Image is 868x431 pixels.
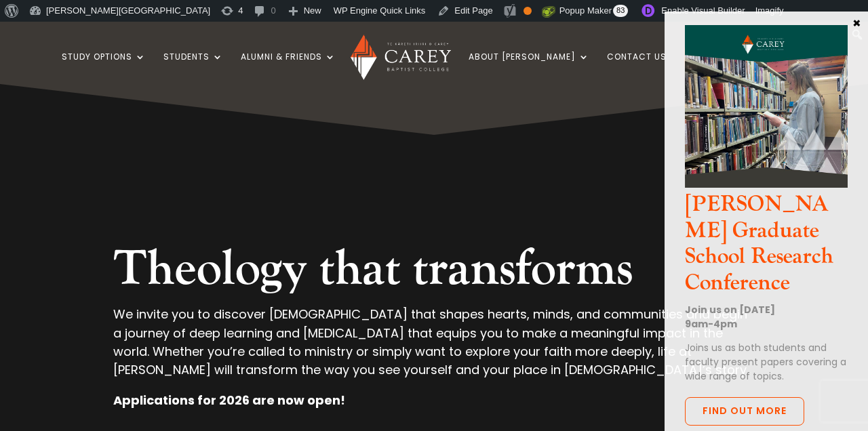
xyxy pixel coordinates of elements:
a: Find out more [685,397,804,426]
a: Alumni & Friends [241,52,336,84]
div: OK [524,7,532,15]
button: Close [850,16,863,28]
strong: 9am-4pm [685,317,737,331]
h2: Theology that transforms [113,240,755,305]
a: Students [163,52,223,84]
a: Contact Us [607,52,667,84]
h3: [PERSON_NAME] Graduate School Research Conference [685,192,848,303]
strong: Applications for 2026 are now open! [113,392,345,409]
a: About [PERSON_NAME] [469,52,589,84]
img: CGS Research Conference [685,25,848,188]
p: Joins us as both students and faculty present papers covering a wide range of topics. [685,341,848,384]
span: 83 [613,5,628,17]
a: Study Options [62,52,146,84]
a: CGS Research Conference [685,176,848,192]
p: We invite you to discover [DEMOGRAPHIC_DATA] that shapes hearts, minds, and communities and begin... [113,305,755,391]
img: Carey Baptist College [351,35,450,80]
strong: Join us on [DATE] [685,303,775,316]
